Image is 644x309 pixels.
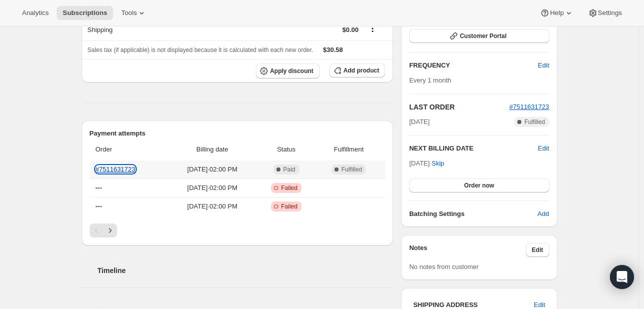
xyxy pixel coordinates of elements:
[409,209,537,219] h6: Batching Settings
[96,165,136,173] a: #7511631723
[16,6,55,20] button: Analytics
[409,60,538,70] h2: FREQUENCY
[537,209,549,219] span: Add
[532,246,543,254] span: Edit
[409,102,509,112] h2: LAST ORDER
[281,202,297,210] span: Failed
[409,117,430,127] span: [DATE]
[170,144,254,154] span: Billing date
[409,29,549,43] button: Customer Portal
[90,223,386,237] nav: Pagination
[598,9,622,17] span: Settings
[538,60,549,70] span: Edit
[526,243,549,257] button: Edit
[121,9,137,17] span: Tools
[610,265,634,289] div: Open Intercom Messenger
[88,46,313,53] span: Sales tax (if applicable) is not displayed because it is calculated with each new order.
[432,158,444,168] span: Skip
[96,202,102,210] span: ---
[281,184,297,192] span: Failed
[534,6,579,20] button: Help
[532,57,555,73] button: Edit
[464,181,494,189] span: Order now
[524,118,545,126] span: Fulfilled
[344,66,379,74] span: Add product
[409,263,479,270] span: No notes from customer
[550,9,563,17] span: Help
[256,63,319,78] button: Apply discount
[260,144,312,154] span: Status
[90,138,168,160] th: Order
[531,206,555,222] button: Add
[365,23,381,34] button: Shipping actions
[509,103,549,110] a: #7511631723
[409,243,526,257] h3: Notes
[509,102,549,112] button: #7511631723
[90,128,386,138] h2: Payment attempts
[460,32,506,40] span: Customer Portal
[409,76,451,84] span: Every 1 month
[330,63,385,77] button: Add product
[426,155,450,171] button: Skip
[270,67,313,75] span: Apply discount
[170,183,254,193] span: [DATE] · 02:00 PM
[115,6,153,20] button: Tools
[98,265,394,275] h2: Timeline
[96,184,102,191] span: ---
[342,26,359,33] span: $0.00
[409,178,549,192] button: Order now
[318,144,380,154] span: Fulfillment
[538,143,549,153] button: Edit
[170,201,254,211] span: [DATE] · 02:00 PM
[582,6,628,20] button: Settings
[170,164,254,174] span: [DATE] · 02:00 PM
[63,9,107,17] span: Subscriptions
[342,165,362,173] span: Fulfilled
[409,159,444,167] span: [DATE] ·
[283,165,295,173] span: Paid
[103,223,117,237] button: Next
[22,9,49,17] span: Analytics
[82,18,232,40] th: Shipping
[409,143,538,153] h2: NEXT BILLING DATE
[57,6,113,20] button: Subscriptions
[323,46,343,53] span: $30.58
